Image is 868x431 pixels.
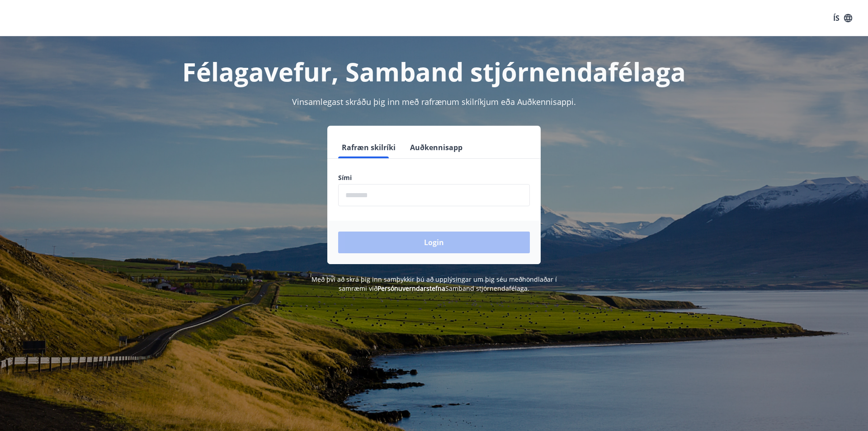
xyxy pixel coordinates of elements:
h1: Félagavefur, Samband stjórnendafélaga [119,54,749,89]
span: Með því að skrá þig inn samþykkir þú að upplýsingar um þig séu meðhöndlaðar í samræmi við Samband... [311,275,557,293]
button: Auðkennisapp [406,137,466,158]
button: ÍS [828,10,857,26]
a: Persónuverndarstefna [377,284,445,293]
span: Vinsamlegast skráðu þig inn með rafrænum skilríkjum eða Auðkennisappi. [292,96,576,107]
label: Sími [338,173,530,182]
button: Rafræn skilríki [338,137,399,158]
